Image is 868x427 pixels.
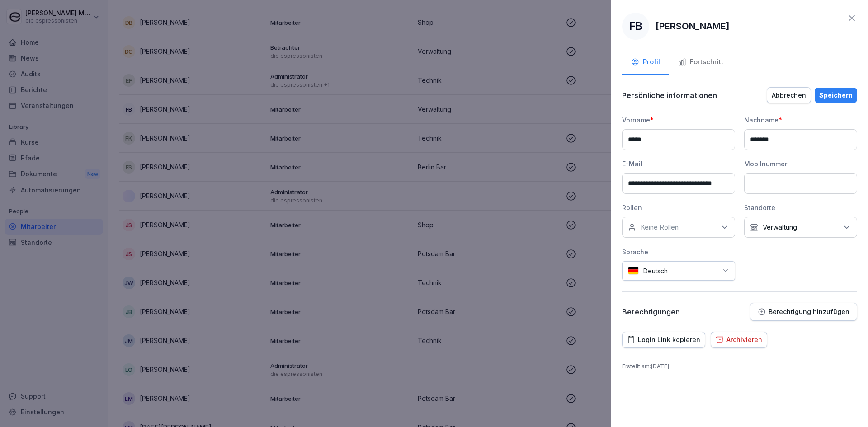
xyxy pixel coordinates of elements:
[622,159,735,169] div: E-Mail
[622,13,649,40] div: FB
[622,362,857,371] p: Erstellt am : [DATE]
[627,335,700,345] div: Login Link kopieren
[678,57,723,67] div: Fortschritt
[815,88,857,103] button: Speichern
[622,203,735,212] div: Rollen
[628,267,639,275] img: de.svg
[622,115,735,125] div: Vorname
[641,223,679,232] p: Keine Rollen
[744,115,857,125] div: Nachname
[622,332,705,348] button: Login Link kopieren
[622,261,735,281] div: Deutsch
[819,90,853,100] div: Speichern
[622,51,669,75] button: Profil
[744,159,857,169] div: Mobilnummer
[769,308,849,315] p: Berechtigung hinzufügen
[750,303,857,321] button: Berechtigung hinzufügen
[656,19,730,33] p: [PERSON_NAME]
[669,51,732,75] button: Fortschritt
[622,91,717,100] p: Persönliche informationen
[744,203,857,212] div: Standorte
[631,57,660,67] div: Profil
[711,332,767,348] button: Archivieren
[772,90,806,100] div: Abbrechen
[763,223,797,232] p: Verwaltung
[622,307,680,316] p: Berechtigungen
[767,87,811,103] button: Abbrechen
[716,335,762,345] div: Archivieren
[622,247,735,257] div: Sprache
